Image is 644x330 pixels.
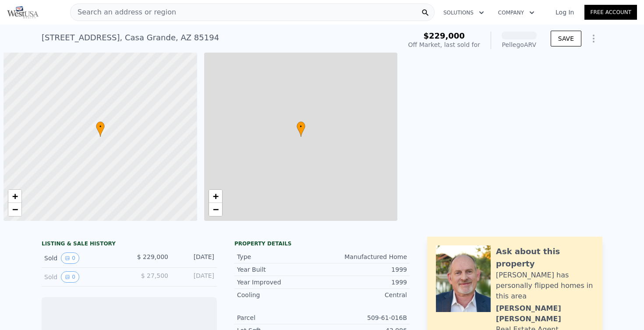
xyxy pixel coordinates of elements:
[502,40,537,49] div: Pellego ARV
[237,291,322,299] div: Cooling
[496,270,594,302] div: [PERSON_NAME] has personally flipped homes in this area
[237,278,322,287] div: Year Improved
[496,245,594,270] div: Ask about this property
[7,6,39,18] img: Pellego
[212,191,218,202] span: +
[297,123,305,131] span: •
[496,303,594,324] div: [PERSON_NAME] [PERSON_NAME]
[322,313,407,322] div: 509-61-016B
[237,313,322,322] div: Parcel
[237,265,322,274] div: Year Built
[212,204,218,215] span: −
[61,271,79,283] button: View historical data
[61,252,79,264] button: View historical data
[42,32,219,44] div: [STREET_ADDRESS] , Casa Grande , AZ 85194
[297,121,305,137] div: •
[12,191,18,202] span: +
[408,40,480,49] div: Off Market, last sold for
[175,252,214,264] div: [DATE]
[96,123,105,131] span: •
[491,5,541,21] button: Company
[322,291,407,299] div: Central
[423,31,465,40] span: $229,000
[322,265,407,274] div: 1999
[237,252,322,261] div: Type
[322,252,407,261] div: Manufactured Home
[137,253,168,260] span: $ 229,000
[141,272,168,279] span: $ 27,500
[551,31,581,46] button: SAVE
[175,271,214,283] div: [DATE]
[585,30,602,47] button: Show Options
[71,7,176,18] span: Search an address or region
[12,204,18,215] span: −
[545,8,584,17] a: Log In
[8,190,21,203] a: Zoom in
[209,203,222,216] a: Zoom out
[8,203,21,216] a: Zoom out
[436,5,491,21] button: Solutions
[44,271,122,283] div: Sold
[209,190,222,203] a: Zoom in
[234,240,410,247] div: Property details
[322,278,407,287] div: 1999
[42,240,217,249] div: LISTING & SALE HISTORY
[584,5,637,20] a: Free Account
[96,121,105,137] div: •
[44,252,122,264] div: Sold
